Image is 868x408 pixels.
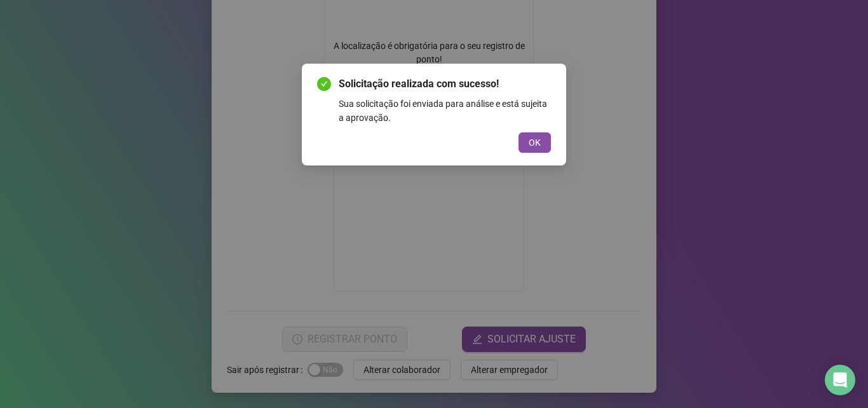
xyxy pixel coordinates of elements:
div: Open Intercom Messenger [825,365,855,395]
span: check-circle [317,77,331,91]
span: OK [529,136,541,150]
button: OK [519,132,551,153]
span: Solicitação realizada com sucesso! [339,76,551,92]
div: Sua solicitação foi enviada para análise e está sujeita a aprovação. [339,97,551,125]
